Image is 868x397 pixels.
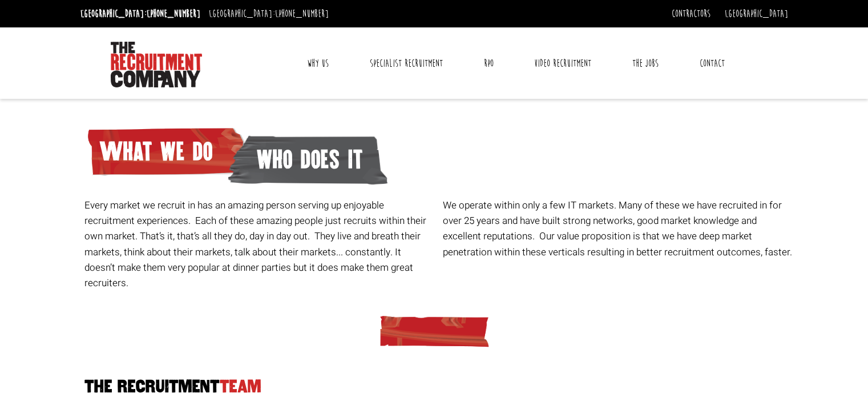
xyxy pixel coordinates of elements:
[725,7,788,20] a: [GEOGRAPHIC_DATA]
[80,378,788,396] h2: The Recruitment
[206,5,332,23] li: [GEOGRAPHIC_DATA]:
[220,377,261,396] span: Team
[275,7,329,20] a: [PHONE_NUMBER]
[526,49,600,78] a: Video Recruitment
[147,7,200,20] a: [PHONE_NUMBER]
[78,5,203,23] li: [GEOGRAPHIC_DATA]:
[443,198,793,260] p: We operate within only a few IT markets. Many of these we have recruited in for over 25 years and...
[84,198,434,291] p: Every market we recruit in has an amazing person serving up enjoyable recruitment experiences. Ea...
[672,7,710,20] a: Contractors
[298,49,337,78] a: Why Us
[691,49,733,78] a: Contact
[475,49,502,78] a: RPO
[624,49,667,78] a: The Jobs
[790,245,792,259] span: .
[361,49,451,78] a: Specialist Recruitment
[111,42,202,87] img: The Recruitment Company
